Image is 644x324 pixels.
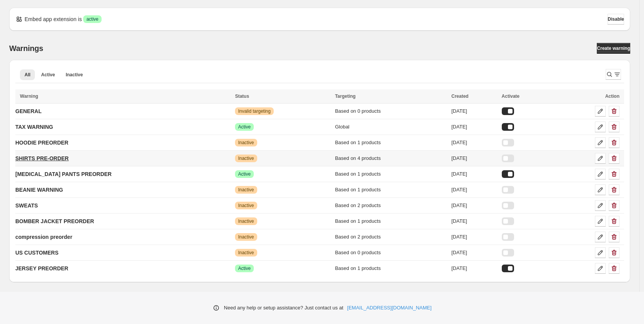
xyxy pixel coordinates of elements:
[451,233,497,241] div: [DATE]
[451,202,497,209] div: [DATE]
[335,155,447,162] div: Based on 4 products
[15,168,112,180] a: [MEDICAL_DATA] PANTS PREORDER
[238,140,254,146] span: Inactive
[25,15,82,23] p: Embed app extension is
[451,217,497,225] div: [DATE]
[15,202,38,209] p: SWEATS
[347,304,432,312] a: [EMAIL_ADDRESS][DOMAIN_NAME]
[41,72,55,78] span: Active
[15,121,53,133] a: TAX WARNING
[335,186,447,194] div: Based on 1 products
[335,233,447,241] div: Based on 2 products
[238,124,251,130] span: Active
[15,137,68,149] a: HOODIE PREORDER
[335,265,447,272] div: Based on 1 products
[238,108,271,114] span: Invalid targeting
[335,217,447,225] div: Based on 1 products
[238,250,254,256] span: Inactive
[451,186,497,194] div: [DATE]
[335,249,447,257] div: Based on 0 products
[238,218,254,224] span: Inactive
[335,123,447,131] div: Global
[15,186,63,194] p: BEANIE WARNING
[15,105,41,117] a: GENERAL
[597,45,630,51] span: Create warning
[15,152,69,164] a: SHIRTS PRE-ORDER
[9,44,43,53] h2: Warnings
[335,202,447,209] div: Based on 2 products
[606,69,621,80] button: Search and filter results
[15,123,53,131] p: TAX WARNING
[238,265,251,271] span: Active
[235,94,249,99] span: Status
[605,94,619,99] span: Action
[451,139,497,146] div: [DATE]
[15,265,68,272] p: JERSEY PREORDER
[451,249,497,257] div: [DATE]
[597,43,630,54] a: Create warning
[66,72,83,78] span: Inactive
[15,231,72,243] a: compression preorder
[451,94,468,99] span: Created
[20,94,38,99] span: Warning
[335,139,447,146] div: Based on 1 products
[335,107,447,115] div: Based on 0 products
[451,170,497,178] div: [DATE]
[451,123,497,131] div: [DATE]
[335,94,356,99] span: Targeting
[15,199,38,212] a: SWEATS
[238,171,251,177] span: Active
[15,262,68,275] a: JERSEY PREORDER
[238,155,254,161] span: Inactive
[15,217,94,225] p: BOMBER JACKET PREORDER
[451,265,497,272] div: [DATE]
[238,187,254,193] span: Inactive
[238,202,254,209] span: Inactive
[451,155,497,162] div: [DATE]
[15,249,59,257] p: US CUSTOMERS
[238,234,254,240] span: Inactive
[608,16,624,22] span: Disable
[15,170,112,178] p: [MEDICAL_DATA] PANTS PREORDER
[15,215,94,227] a: BOMBER JACKET PREORDER
[15,247,59,259] a: US CUSTOMERS
[86,16,98,22] span: active
[335,170,447,178] div: Based on 1 products
[15,184,63,196] a: BEANIE WARNING
[15,139,68,146] p: HOODIE PREORDER
[15,233,72,241] p: compression preorder
[608,14,624,25] button: Disable
[451,107,497,115] div: [DATE]
[15,155,69,162] p: SHIRTS PRE-ORDER
[15,107,41,115] p: GENERAL
[25,72,30,78] span: All
[502,94,520,99] span: Activate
